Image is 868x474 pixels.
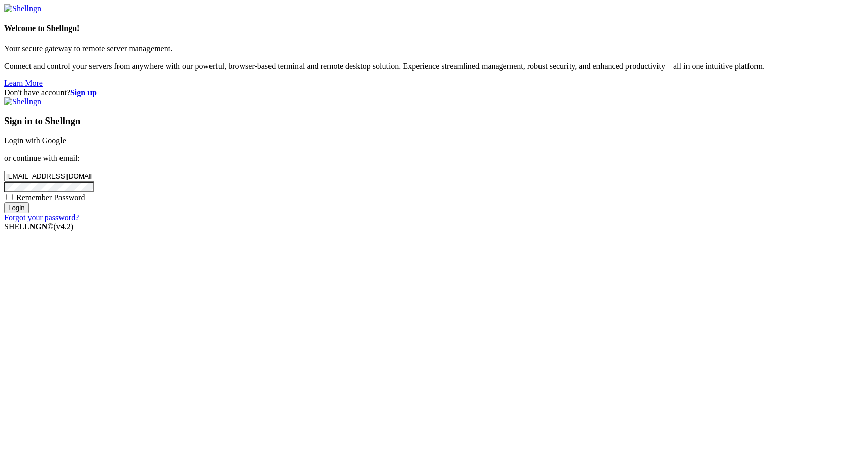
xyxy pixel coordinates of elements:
[4,24,864,33] h4: Welcome to Shellngn!
[29,222,48,231] b: NGN
[16,193,85,202] span: Remember Password
[4,136,66,145] a: Login with Google
[54,222,74,231] span: 4.2.0
[4,4,41,13] img: Shellngn
[4,44,864,53] p: Your secure gateway to remote server management.
[4,154,864,163] p: or continue with email:
[4,79,43,87] a: Learn More
[4,88,864,97] div: Don't have account?
[4,97,41,106] img: Shellngn
[4,213,79,222] a: Forgot your password?
[70,88,97,97] a: Sign up
[4,115,864,127] h3: Sign in to Shellngn
[4,62,864,71] p: Connect and control your servers from anywhere with our powerful, browser-based terminal and remo...
[4,222,73,231] span: SHELL ©
[4,202,29,213] input: Login
[6,194,13,200] input: Remember Password
[4,171,94,182] input: Email address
